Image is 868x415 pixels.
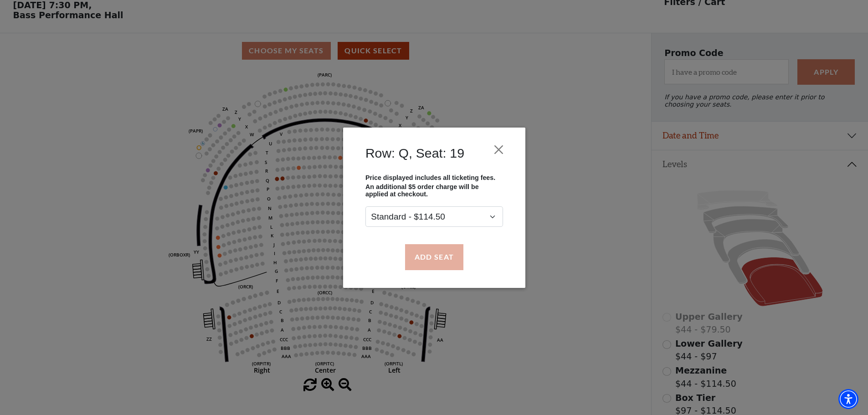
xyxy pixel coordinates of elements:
h4: Row: Q, Seat: 19 [365,145,464,161]
p: Price displayed includes all ticketing fees. [365,174,503,181]
button: Add Seat [405,244,463,270]
button: Close [490,141,507,158]
p: An additional $5 order charge will be applied at checkout. [365,183,503,198]
div: Accessibility Menu [838,389,858,409]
